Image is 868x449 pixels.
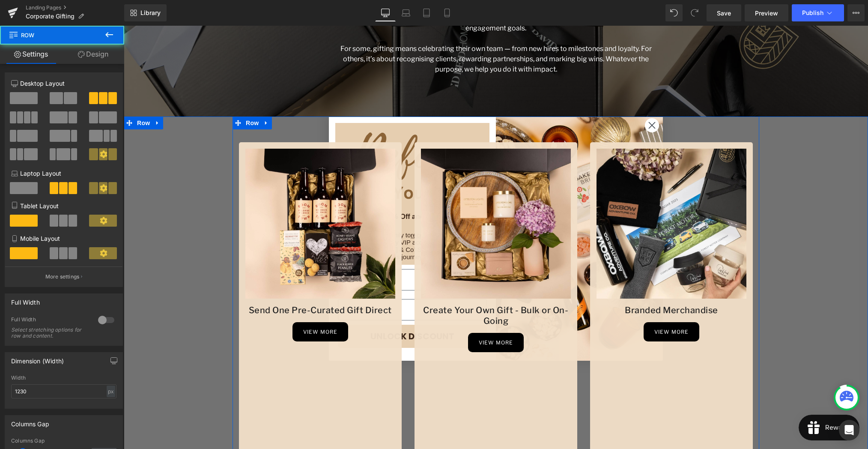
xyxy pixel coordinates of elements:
[839,420,859,440] div: Open Intercom Messenger
[473,279,623,290] h1: Branded Merchandise
[11,353,64,365] div: Dimension (Width)
[26,13,75,20] span: Corporate Gifting
[26,4,124,11] a: Landing Pages
[137,91,148,104] a: Expand / Collapse
[375,4,396,21] a: Desktop
[802,9,823,16] span: Publish
[107,386,115,397] div: px
[675,389,736,415] iframe: Button to open loyalty program pop-up
[11,79,116,88] p: Desktop Layout
[11,327,88,339] div: Select stretching options for row and content.
[11,294,40,306] div: Full Width
[355,307,389,326] span: view more
[11,416,49,428] div: Columns Gap
[755,9,778,18] span: Preview
[214,18,530,49] p: For some, gifting means celebrating their own team — from new hires to milestones and loyalty. Fo...
[45,273,80,281] p: More settings
[5,266,122,287] button: More settings
[179,296,214,316] span: view more
[11,438,116,444] div: Columns Gap
[344,307,400,326] a: view more
[9,26,94,45] span: Row
[11,384,116,398] input: auto
[122,279,271,290] h1: Send One Pre-Curated Gift Direct
[792,4,844,21] button: Publish
[847,4,865,21] button: More
[531,296,565,316] span: view more
[28,91,39,104] a: Expand / Collapse
[11,91,28,104] span: Row
[62,45,124,64] a: Design
[140,9,161,17] span: Library
[11,169,116,178] p: Laptop Layout
[11,234,116,243] p: Mobile Layout
[120,91,137,104] span: Row
[520,296,576,316] a: view more
[11,201,116,210] p: Tablet Layout
[396,4,416,21] a: Laptop
[11,316,89,325] div: Full Width
[745,4,788,21] a: Preview
[169,296,224,316] a: view more
[416,4,437,21] a: Tablet
[11,375,116,381] div: Width
[437,4,457,21] a: Mobile
[297,279,447,301] h1: Create Your Own Gift - Bulk or On-Going
[124,4,167,21] a: New Library
[686,4,703,21] button: Redo
[665,4,683,21] button: Undo
[717,9,731,18] span: Save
